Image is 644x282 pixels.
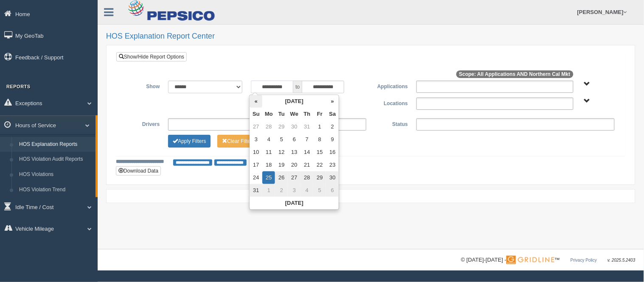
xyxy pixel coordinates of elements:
label: Drivers [123,118,164,128]
td: 14 [301,146,313,159]
td: 29 [313,171,326,184]
td: 30 [326,171,339,184]
td: 2 [275,184,288,197]
th: Tu [275,108,288,120]
td: 16 [326,146,339,159]
td: 26 [275,171,288,184]
th: Fr [313,108,326,120]
td: 20 [288,159,301,171]
td: 5 [313,184,326,197]
td: 18 [262,159,275,171]
img: Gridline [506,256,554,264]
td: 15 [313,146,326,159]
td: 4 [262,133,275,146]
a: HOS Violation Trend [15,182,96,198]
a: HOS Explanation Reports [15,137,96,152]
label: Show [123,81,164,91]
button: Change Filter Options [217,135,259,148]
button: Change Filter Options [168,135,211,148]
td: 21 [301,159,313,171]
th: [DATE] [250,197,339,209]
td: 13 [288,146,301,159]
td: 24 [250,171,262,184]
h2: HOS Explanation Report Center [106,32,636,41]
td: 25 [262,171,275,184]
th: Su [250,108,262,120]
label: Applications [371,81,412,91]
div: © [DATE]-[DATE] - ™ [461,256,636,265]
label: Status [371,118,412,128]
td: 29 [275,120,288,133]
td: 6 [288,133,301,146]
td: 4 [301,184,313,197]
td: 31 [301,120,313,133]
td: 28 [262,120,275,133]
td: 28 [301,171,313,184]
td: 12 [275,146,288,159]
td: 22 [313,159,326,171]
td: 30 [288,120,301,133]
th: » [326,95,339,108]
td: 17 [250,159,262,171]
td: 1 [262,184,275,197]
td: 10 [250,146,262,159]
td: 9 [326,133,339,146]
a: HOS Violations [15,167,96,182]
span: to [293,81,302,93]
td: 27 [250,120,262,133]
td: 31 [250,184,262,197]
th: [DATE] [262,95,326,108]
th: Mo [262,108,275,120]
td: 8 [313,133,326,146]
a: Privacy Policy [571,258,597,262]
th: « [250,95,262,108]
label: Locations [371,98,412,108]
td: 3 [250,133,262,146]
td: 5 [275,133,288,146]
td: 27 [288,171,301,184]
a: HOS Violation Audit Reports [15,152,96,167]
td: 2 [326,120,339,133]
th: Th [301,108,313,120]
td: 11 [262,146,275,159]
td: 23 [326,159,339,171]
td: 19 [275,159,288,171]
span: v. 2025.5.2403 [608,258,636,262]
th: Sa [326,108,339,120]
td: 3 [288,184,301,197]
td: 1 [313,120,326,133]
td: 6 [326,184,339,197]
a: Show/Hide Report Options [116,52,187,61]
button: Download Data [116,166,161,176]
span: Scope: All Applications AND Northern Cal Mkt [456,70,574,78]
th: We [288,108,301,120]
td: 7 [301,133,313,146]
